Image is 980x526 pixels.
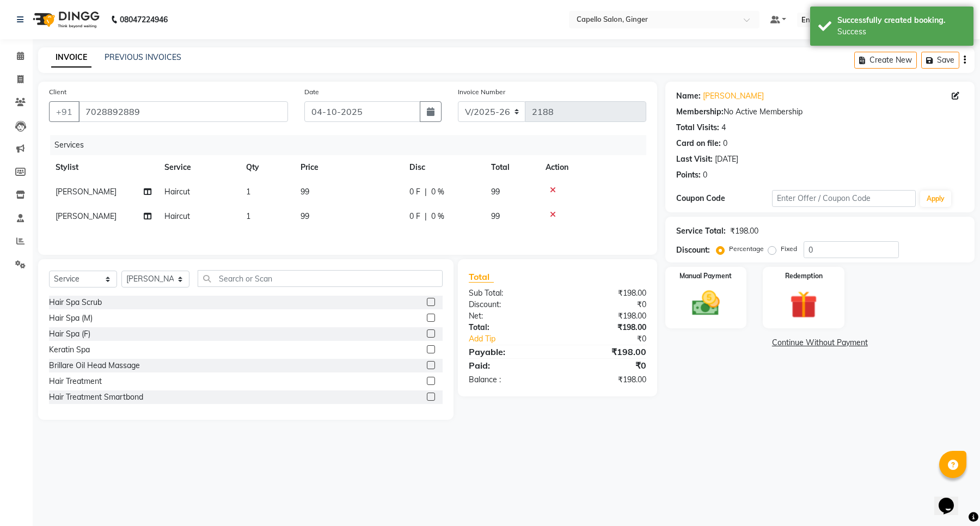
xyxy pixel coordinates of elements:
div: 4 [721,122,726,133]
label: Manual Payment [679,271,732,281]
span: | [425,211,427,222]
a: Continue Without Payment [667,337,972,348]
div: ₹198.00 [558,322,654,333]
div: 0 [723,138,727,149]
a: PREVIOUS INVOICES [105,52,181,62]
th: Total [485,155,539,180]
div: Balance : [461,374,558,386]
div: No Active Membership [676,106,964,118]
div: ₹198.00 [558,288,654,299]
div: Success [837,26,965,38]
span: Haircut [164,187,190,197]
th: Disc [403,155,485,180]
div: Coupon Code [676,193,772,204]
div: Total Visits: [676,122,719,133]
label: Percentage [729,244,764,254]
div: Hair Treatment [49,376,102,387]
div: [DATE] [715,154,738,165]
img: logo [28,4,102,35]
div: Hair Spa Scrub [49,297,102,308]
div: ₹0 [558,359,654,372]
div: ₹198.00 [558,345,654,358]
span: 1 [246,187,250,197]
input: Enter Offer / Coupon Code [772,190,916,207]
input: Search or Scan [198,270,443,287]
div: Card on file: [676,138,721,149]
div: Hair Spa (M) [49,313,93,324]
div: Discount: [461,299,558,310]
a: Add Tip [461,333,574,345]
div: ₹198.00 [558,374,654,386]
th: Service [158,155,240,180]
button: +91 [49,101,79,122]
div: Total: [461,322,558,333]
b: 08047224946 [120,4,168,35]
span: 99 [301,187,309,197]
th: Action [539,155,646,180]
div: Membership: [676,106,724,118]
div: Name: [676,90,701,102]
span: Total [469,271,494,283]
div: ₹198.00 [558,310,654,322]
div: 0 [703,169,707,181]
div: Service Total: [676,225,726,237]
span: | [425,186,427,198]
span: 0 F [409,211,420,222]
span: 1 [246,211,250,221]
label: Date [304,87,319,97]
span: Haircut [164,211,190,221]
span: 0 % [431,211,444,222]
div: Paid: [461,359,558,372]
span: 99 [491,211,500,221]
div: Hair Treatment Smartbond [49,392,143,403]
span: 99 [491,187,500,197]
button: Create New [854,52,917,69]
span: [PERSON_NAME] [56,187,117,197]
div: Net: [461,310,558,322]
button: Apply [920,191,951,207]
div: Brillare Oil Head Massage [49,360,140,371]
label: Redemption [785,271,823,281]
div: ₹198.00 [730,225,758,237]
div: Last Visit: [676,154,713,165]
th: Stylist [49,155,158,180]
div: ₹0 [558,299,654,310]
label: Invoice Number [458,87,505,97]
img: _gift.svg [781,288,826,322]
div: ₹0 [573,333,654,345]
a: INVOICE [51,48,91,68]
iframe: chat widget [934,482,969,515]
input: Search by Name/Mobile/Email/Code [78,101,288,122]
div: Discount: [676,244,710,256]
label: Fixed [781,244,797,254]
span: 0 % [431,186,444,198]
th: Price [294,155,403,180]
button: Save [921,52,959,69]
div: Payable: [461,345,558,358]
span: [PERSON_NAME] [56,211,117,221]
div: Services [50,135,654,155]
span: 0 F [409,186,420,198]
div: Points: [676,169,701,181]
div: Sub Total: [461,288,558,299]
div: Successfully created booking. [837,15,965,26]
div: Hair Spa (F) [49,328,90,340]
span: 99 [301,211,309,221]
img: _cash.svg [683,288,728,319]
label: Client [49,87,66,97]
a: [PERSON_NAME] [703,90,764,102]
th: Qty [240,155,294,180]
div: Keratin Spa [49,344,90,356]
